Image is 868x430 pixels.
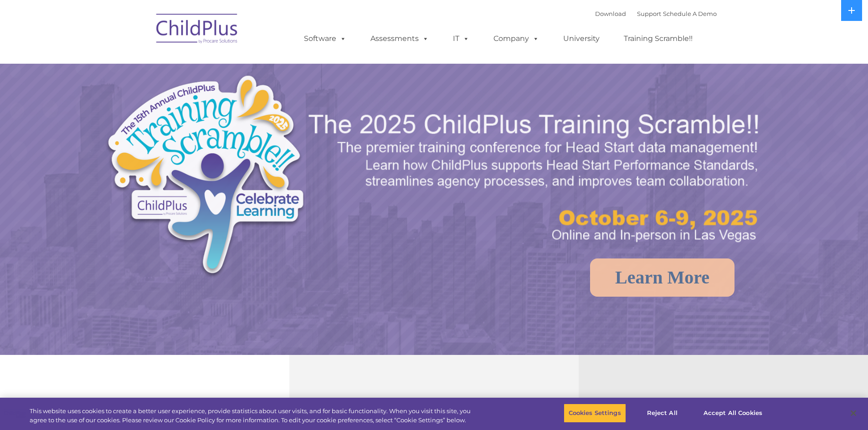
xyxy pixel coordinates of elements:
img: ChildPlus by Procare Solutions [152,7,243,53]
div: This website uses cookies to create a better user experience, provide statistics about user visit... [30,407,478,425]
a: Assessments [361,30,438,48]
a: Support [637,10,661,17]
a: Software [295,30,355,48]
button: Accept All Cookies [699,404,767,423]
a: Schedule A Demo [663,10,717,17]
a: Company [484,30,548,48]
a: Training Scramble!! [615,30,702,48]
button: Cookies Settings [564,404,626,423]
a: Download [595,10,626,17]
a: University [554,30,609,48]
button: Close [843,403,863,423]
a: Learn More [590,258,734,297]
button: Reject All [634,404,691,423]
a: IT [444,30,478,48]
font: | [595,10,717,17]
